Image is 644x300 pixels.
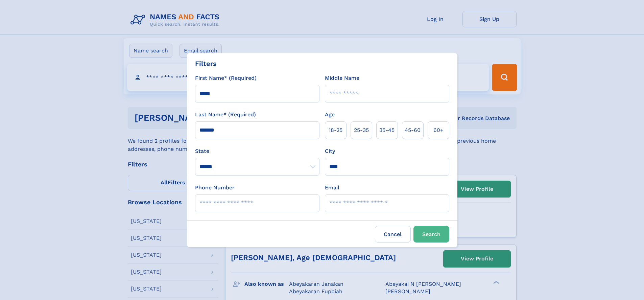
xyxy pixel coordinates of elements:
label: Phone Number [195,184,235,192]
span: 60+ [433,126,444,134]
span: 25‑35 [354,126,369,134]
label: Middle Name [325,74,359,82]
label: Age [325,111,335,119]
label: State [195,147,319,155]
div: Filters [195,59,217,69]
label: Email [325,184,339,192]
label: Cancel [375,226,411,243]
span: 45‑60 [405,126,421,134]
span: 18‑25 [329,126,342,134]
button: Search [413,226,449,243]
label: City [325,147,335,155]
span: 35‑45 [379,126,395,134]
label: First Name* (Required) [195,74,257,82]
label: Last Name* (Required) [195,111,256,119]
